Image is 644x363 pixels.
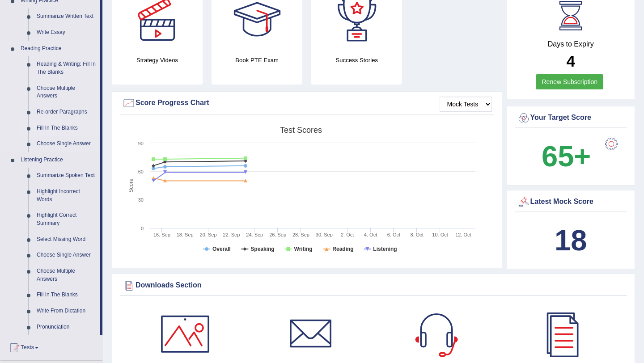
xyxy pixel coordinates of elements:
a: Fill In The Blanks [33,120,100,136]
tspan: Writing [294,246,313,252]
a: Write Essay [33,25,100,41]
a: Highlight Correct Summary [33,207,100,231]
a: Listening Practice [17,152,100,168]
tspan: Test scores [280,126,322,135]
tspan: 20. Sep [200,232,217,237]
a: Renew Subscription [536,74,603,89]
b: 4 [567,52,575,70]
tspan: 8. Oct [411,232,424,237]
a: Pronunciation [33,319,100,335]
text: 60 [138,169,144,174]
b: 18 [555,224,587,257]
a: Reading Practice [17,41,100,57]
a: Choose Single Answer [33,247,100,263]
tspan: 6. Oct [387,232,400,237]
tspan: 22. Sep [223,232,240,237]
div: Latest Mock Score [517,195,625,209]
a: Re-order Paragraphs [33,104,100,120]
text: 30 [138,197,144,203]
a: Fill In The Blanks [33,287,100,303]
tspan: Reading [332,246,353,252]
tspan: 16. Sep [153,232,170,237]
tspan: 2. Oct [341,232,354,237]
tspan: 24. Sep [246,232,263,237]
tspan: 10. Oct [432,232,448,237]
tspan: Listening [373,246,397,252]
div: Your Target Score [517,111,625,125]
tspan: Overall [212,246,231,252]
a: Reading & Writing: Fill In The Blanks [33,56,100,80]
div: Score Progress Chart [122,97,492,110]
tspan: 30. Sep [316,232,333,237]
tspan: 12. Oct [455,232,471,237]
a: Summarize Written Text [33,8,100,25]
a: Summarize Spoken Text [33,168,100,184]
h4: Success Stories [311,55,402,65]
a: Tests [0,335,102,358]
a: Choose Single Answer [33,136,100,152]
h4: Days to Expiry [517,40,625,48]
tspan: Score [128,178,134,193]
text: 0 [141,226,144,231]
h4: Strategy Videos [112,55,203,65]
text: 90 [138,141,144,146]
div: Downloads Section [122,279,625,292]
tspan: 18. Sep [177,232,194,237]
a: Select Missing Word [33,232,100,248]
b: 65+ [542,140,591,173]
tspan: 4. Oct [364,232,377,237]
tspan: Speaking [250,246,274,252]
a: Write From Dictation [33,303,100,319]
h4: Book PTE Exam [212,55,302,65]
a: Highlight Incorrect Words [33,184,100,207]
tspan: 28. Sep [292,232,309,237]
tspan: 26. Sep [269,232,286,237]
a: Choose Multiple Answers [33,80,100,104]
a: Choose Multiple Answers [33,263,100,287]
